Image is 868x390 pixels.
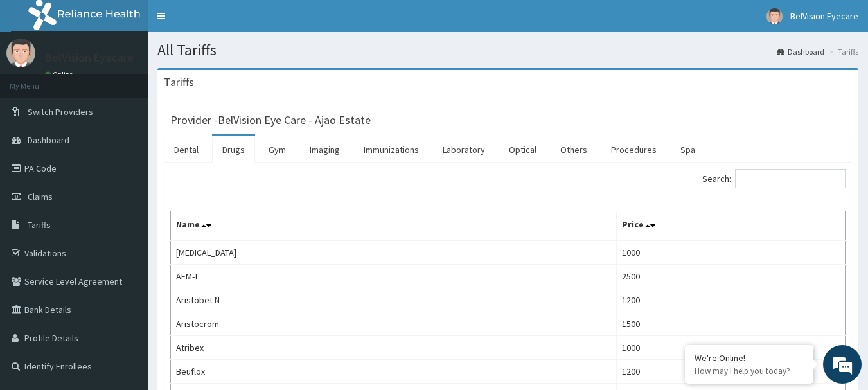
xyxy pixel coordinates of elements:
td: 1200 [617,288,846,312]
td: 1200 [617,360,846,384]
a: Procedures [601,136,667,163]
img: User Image [766,8,783,24]
a: Optical [499,136,547,163]
td: Aristocrom [171,312,617,336]
h3: Tariffs [164,76,194,88]
a: Dental [164,136,209,163]
a: Imaging [299,136,350,163]
th: Price [617,211,846,241]
td: AFM-T [171,265,617,288]
span: BelVision Eyecare [790,10,858,22]
td: 1000 [617,240,846,265]
p: BelVision Eyecare [45,52,134,64]
div: We're Online! [695,352,804,364]
a: Laboratory [432,136,495,163]
a: Gym [258,136,296,163]
img: User Image [6,39,35,67]
h3: Provider - BelVision Eye Care - Ajao Estate [170,114,371,126]
h1: All Tariffs [157,42,858,58]
a: Drugs [212,136,255,163]
a: Online [45,70,76,79]
span: Dashboard [28,134,69,146]
td: 1500 [617,312,846,336]
td: Aristobet N [171,288,617,312]
span: Tariffs [28,219,51,231]
a: Others [550,136,598,163]
p: How may I help you today? [695,366,804,377]
a: Dashboard [777,46,824,57]
a: Immunizations [353,136,429,163]
td: [MEDICAL_DATA] [171,240,617,265]
td: 1000 [617,336,846,360]
li: Tariffs [826,46,858,57]
td: Beuflox [171,360,617,384]
span: Claims [28,191,53,202]
a: Spa [670,136,705,163]
input: Search: [735,169,846,188]
td: 2500 [617,265,846,288]
span: Switch Providers [28,106,93,118]
td: Atribex [171,336,617,360]
th: Name [171,211,617,241]
label: Search: [702,169,846,188]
